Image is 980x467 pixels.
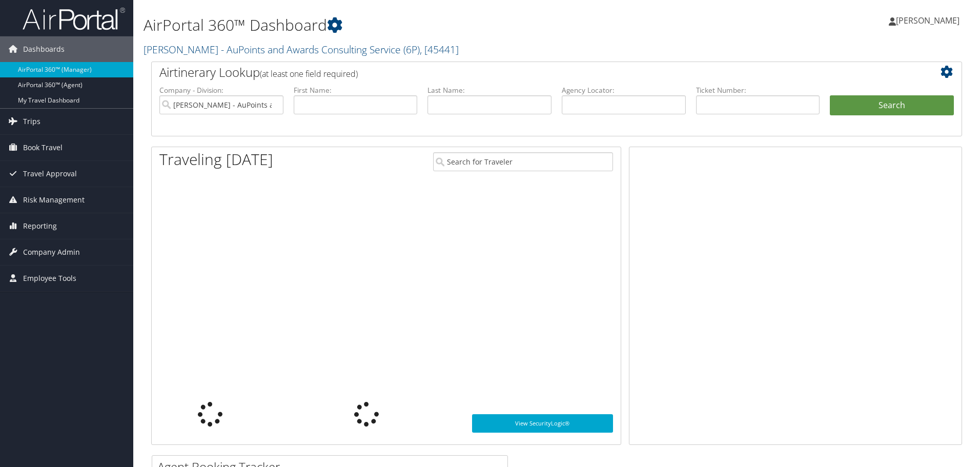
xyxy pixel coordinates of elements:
span: Book Travel [23,135,63,160]
a: [PERSON_NAME] - AuPoints and Awards Consulting Service [144,43,459,56]
input: Search for Traveler [433,152,613,171]
span: [PERSON_NAME] [896,15,959,26]
span: , [ 45441 ] [420,43,459,56]
span: Trips [23,109,40,134]
span: ( 6P ) [403,43,420,56]
h2: Airtinerary Lookup [159,64,886,81]
label: Agency Locator: [562,85,686,95]
button: Search [830,95,954,116]
span: Dashboards [23,36,65,62]
span: Travel Approval [23,161,77,187]
a: [PERSON_NAME] [889,5,970,36]
h1: AirPortal 360™ Dashboard [144,14,695,36]
a: View SecurityLogic® [472,414,613,433]
label: First Name: [294,85,418,95]
span: Reporting [23,213,57,239]
span: Company Admin [23,239,80,265]
span: Risk Management [23,187,85,213]
span: Employee Tools [23,266,76,291]
img: airportal-logo.png [23,7,125,31]
label: Ticket Number: [696,85,820,95]
label: Company - Division: [159,85,283,95]
span: (at least one field required) [260,68,358,79]
label: Last Name: [427,85,552,95]
h1: Traveling [DATE] [159,149,273,170]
